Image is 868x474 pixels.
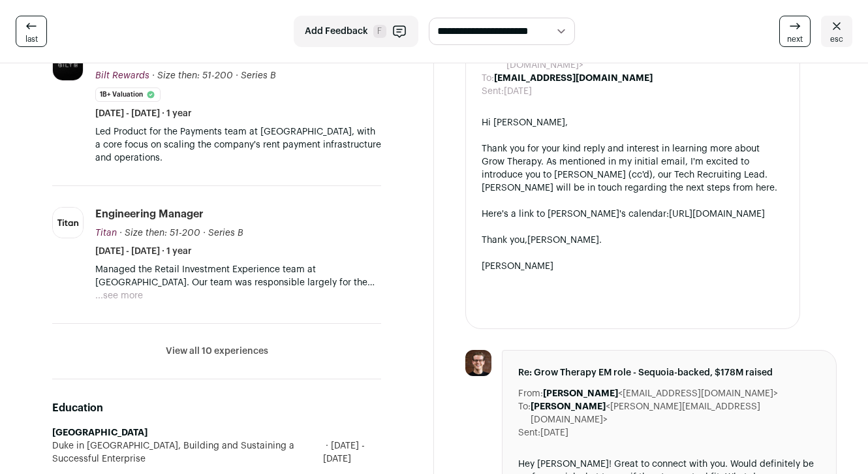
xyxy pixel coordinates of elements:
[53,208,83,238] img: 8f65d706f8d0d9b974711a235b96362754e4348b74fdd059069436fa9e0332d2.jpg
[236,69,238,82] span: ·
[16,16,47,47] a: last
[25,34,38,44] span: last
[52,400,381,416] h2: Education
[95,125,381,165] p: Led Product for the Payments team at [GEOGRAPHIC_DATA], with a core focus on scaling the company'...
[779,16,811,47] a: next
[52,439,381,466] div: Duke in [GEOGRAPHIC_DATA], Building and Sustaining a Successful Enterprise
[465,350,491,376] img: d21c4e7a744d2a87c8be1c570efcea04b1a7ea9c5e6cf12b8fb5de5f3bd64805.jpg
[482,234,784,247] div: Thank you, .
[203,227,206,240] span: ·
[95,87,161,102] li: 1B+ Valuation
[787,34,803,44] span: next
[669,210,765,219] a: [URL][DOMAIN_NAME]
[821,16,852,47] a: esc
[373,25,386,38] span: F
[95,207,204,221] div: Engineering Manager
[482,72,494,85] dt: To:
[494,74,653,83] b: [EMAIL_ADDRESS][DOMAIN_NAME]
[53,50,83,80] img: 481259248a8ef6811856116cacea1abb50dc92aaaf055f35d86684da4cd4f71c.jpg
[543,389,618,398] b: [PERSON_NAME]
[518,387,543,400] dt: From:
[543,387,778,400] dd: <[EMAIL_ADDRESS][DOMAIN_NAME]>
[95,289,143,302] button: ...see more
[52,428,147,437] strong: [GEOGRAPHIC_DATA]
[95,229,117,238] span: Titan
[482,260,784,273] div: [PERSON_NAME]
[119,229,200,238] span: · Size then: 51-200
[152,71,233,80] span: · Size then: 51-200
[518,426,540,439] dt: Sent:
[95,71,149,80] span: Bilt Rewards
[95,263,381,289] p: Managed the Retail Investment Experience team at [GEOGRAPHIC_DATA]. Our team was responsible larg...
[540,426,568,439] dd: [DATE]
[482,116,784,129] div: Hi [PERSON_NAME],
[518,366,820,379] span: Re: Grow Therapy EM role - Sequoia-backed, $178M raised
[482,210,669,219] span: Here's a link to [PERSON_NAME]'s calendar:
[323,439,381,466] span: [DATE] - [DATE]
[482,142,784,195] div: Thank you for your kind reply and interest in learning more about Grow Therapy. As mentioned in m...
[482,85,504,98] dt: Sent:
[208,229,243,238] span: Series B
[305,25,368,38] span: Add Feedback
[241,71,276,80] span: Series B
[166,345,268,358] button: View all 10 experiences
[830,34,843,44] span: esc
[531,400,820,426] dd: <[PERSON_NAME][EMAIL_ADDRESS][DOMAIN_NAME]>
[504,85,532,98] dd: [DATE]
[518,400,531,426] dt: To:
[531,402,606,411] b: [PERSON_NAME]
[95,245,192,258] span: [DATE] - [DATE] · 1 year
[527,236,599,245] span: [PERSON_NAME]
[95,107,192,120] span: [DATE] - [DATE] · 1 year
[294,16,418,47] button: Add Feedback F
